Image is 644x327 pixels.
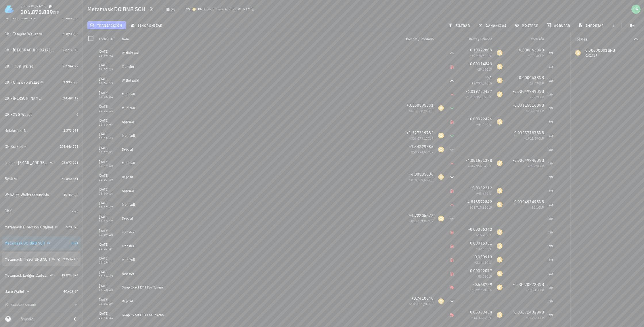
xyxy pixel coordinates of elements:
div: Multicall [122,92,397,97]
div: Deposit [122,147,397,152]
div: BNB-icon [497,91,503,97]
div: [DATE] [99,200,117,206]
button: Totales [570,32,644,46]
span: +4,72205272 [409,213,434,218]
span: Nota [122,37,129,41]
div: Withdrawal [122,78,397,83]
span: Compra / Recibido [406,37,434,41]
span: CLP [486,247,492,251]
span: BNB [536,89,544,94]
span: ≈ [468,205,492,209]
span: 673.058,77 [411,109,428,113]
span: 29,29 [478,67,486,72]
span: hace 4 [PERSON_NAME] [217,7,253,11]
span: 44,94 [478,122,486,127]
div: [DATE] [99,118,117,123]
div: Transfer [122,244,397,248]
div: Withdrawal [122,51,397,55]
span: CLP [486,233,492,237]
div: [DATE] [99,131,117,137]
span: ≈ [530,205,544,209]
div: 00:23:27 [99,247,117,250]
div: [DATE] [99,90,117,96]
span: 56,68 [478,274,486,278]
span: 40.456,44 [63,193,78,197]
div: BNB-icon [438,298,444,304]
span: Venta / Enviado [469,37,492,41]
span: 99,69 [530,164,538,168]
div: 00:30:07 [99,123,117,126]
span: CLP [538,53,544,58]
span: +3,358595531 [407,103,434,108]
span: CLP [428,109,434,113]
span: 0 [76,112,78,116]
span: CLP [486,164,492,168]
span: CLP [538,136,544,141]
div: BNB-icon [497,202,503,207]
span: ≈ [469,81,492,85]
span: 19.778,34 [471,53,486,58]
a: Billetera ETN 2.373.691 [2,124,80,137]
span: -0,000913 [473,254,492,259]
span: BNB [536,47,544,53]
span: +1,527319782 [407,130,434,135]
span: transacción [91,23,122,28]
div: Compra / Recibido [399,32,436,46]
div: BNB-icon [438,133,444,139]
span: 306.875.889 [21,8,53,16]
span: 39,36 [478,247,486,251]
div: 00:29:48 [99,234,117,236]
span: agregar cuenta [6,303,36,307]
div: 20:48:21 [99,316,117,319]
span: ≈ [471,316,492,320]
span: ≈ [524,136,544,141]
span: 12,43 [530,81,538,85]
div: [DATE] [99,255,117,261]
div: OK - Uniswap Wallet [5,80,39,85]
div: 00:16:45 [99,275,117,278]
div: Deposit [122,299,397,303]
div: [DATE] [99,76,117,82]
div: 21:24:37 [99,303,117,305]
div: Approve [122,271,397,276]
span: ≈ [409,150,434,154]
span: +4,08535006 [409,172,434,177]
span: BNB [536,282,544,287]
a: Metamask DO BNB SCH 0,01 [2,236,80,250]
span: ≈ [468,164,492,168]
span: 1.206.351,82 [467,95,486,99]
span: -4,818572842 [466,199,492,204]
span: 187.031,94 [411,302,428,306]
span: -0,10022809 [468,47,492,53]
span: 178,11 [528,288,538,292]
span: CLP [538,205,544,209]
span: -0,1 [485,75,492,80]
span: BNB [536,158,544,163]
span: 818.699,56 [411,178,428,182]
div: Bybit [5,176,13,181]
span: 12,43 [530,53,538,58]
div: [DATE] [99,104,117,109]
span: CLP [428,150,434,154]
div: Lobster [EMAIL_ADDRESS][DOMAIN_NAME] [5,160,49,165]
span: -0,00049749 [513,89,537,94]
div: Approve [122,120,397,124]
div: [DATE] [99,49,117,54]
div: [DATE] [99,62,117,68]
span: ≈ [476,67,492,72]
button: mostrar [512,21,542,29]
div: Transfer [122,64,397,69]
span: 13.422,9 [474,316,486,320]
span: importar [580,23,604,28]
div: [PERSON_NAME] [21,4,46,8]
span: ≈ [476,122,492,127]
span: -0,0002212 [471,185,492,191]
div: BNB-icon [438,147,444,152]
span: -0,00014843 [468,61,492,66]
div: Transfer [122,230,397,234]
div: BNB-icon [497,50,503,56]
span: ≈ [526,316,544,320]
a: OK - Trust Wallet 62.944,22 [2,59,80,73]
span: CLP [486,191,492,196]
a: OK Kraken 105.446.795 [2,140,80,153]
